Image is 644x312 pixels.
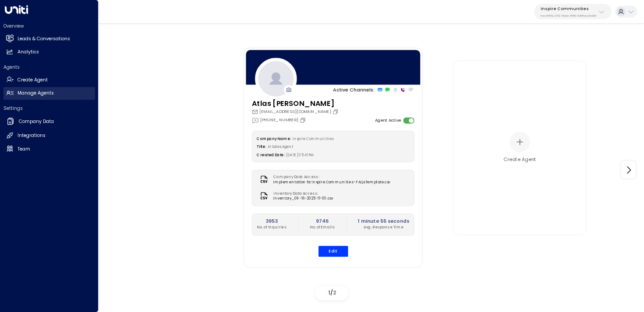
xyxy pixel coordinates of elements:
[18,77,48,84] h2: Create Agent
[4,32,95,45] a: Leads & Conversations
[4,87,95,100] a: Manage Agents
[4,115,95,129] a: Company Data
[4,74,95,86] a: Create Agent
[358,218,409,225] h2: 1 minute 55 seconds
[4,143,95,155] a: Team
[18,146,30,153] h2: Team
[4,64,95,70] h2: Agents
[257,137,290,141] label: Company Name:
[273,191,330,196] label: Inventory Data Access:
[332,109,340,115] button: Copy
[328,289,330,296] span: 1
[4,46,95,59] a: Analytics
[4,130,95,142] a: Integrations
[286,153,314,158] span: [DATE] 05:41 PM
[300,117,308,123] button: Copy
[541,6,596,11] p: Inspire Communities
[310,218,335,225] h2: 9746
[310,225,335,230] p: No. of Emails
[251,98,340,109] h3: Atlas [PERSON_NAME]
[251,109,340,115] div: [EMAIL_ADDRESS][DOMAIN_NAME]
[534,4,612,19] button: Inspire Communities5ac0484e-0702-4bbb-8380-6168aea91a66
[257,145,266,150] label: Title:
[4,23,95,29] h2: Overview
[18,49,39,56] h2: Analytics
[273,196,333,201] span: inventory_09-16-2025-11-00.csv
[18,90,54,97] h2: Manage Agents
[268,145,294,150] span: AI Sales Agent
[333,86,375,93] p: Active Channels:
[375,117,400,123] label: Agent Active
[257,153,284,158] label: Created Date:
[292,137,333,141] span: Inspire Communities
[257,218,287,225] h2: 3953
[358,225,409,230] p: Avg. Response Time
[315,286,348,300] div: /
[273,180,390,185] span: Implementation for Inspire Communities - FAQs Template.csv
[18,35,70,42] h2: Leads & Conversations
[273,174,387,179] label: Company Data Access:
[541,14,596,18] p: 5ac0484e-0702-4bbb-8380-6168aea91a66
[503,156,536,163] div: Create Agent
[18,132,46,139] h2: Integrations
[257,225,287,230] p: No. of Inquiries
[4,105,95,112] h2: Settings
[251,116,307,123] div: [PHONE_NUMBER]
[318,246,348,257] button: Edit
[333,289,336,296] span: 2
[19,118,54,125] h2: Company Data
